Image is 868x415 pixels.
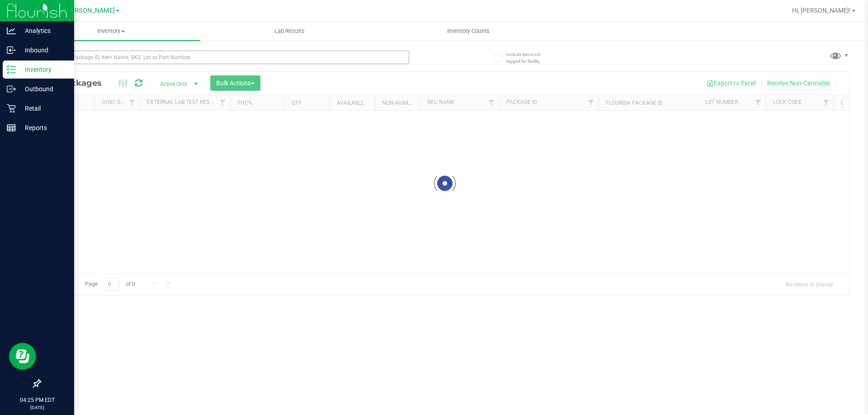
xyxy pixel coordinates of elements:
[792,7,851,14] span: Hi, [PERSON_NAME]!
[7,104,16,113] inline-svg: Retail
[506,51,552,65] span: Include items not tagged for facility
[7,65,16,74] inline-svg: Inventory
[16,25,70,36] p: Analytics
[22,22,200,41] a: Inventory
[22,27,200,35] span: Inventory
[16,64,70,75] p: Inventory
[4,404,70,411] p: [DATE]
[7,84,16,93] inline-svg: Outbound
[7,46,16,55] inline-svg: Inbound
[16,45,70,56] p: Inbound
[7,26,16,35] inline-svg: Analytics
[40,51,409,64] input: Search Package ID, Item Name, SKU, Lot or Part Number...
[9,343,36,370] iframe: Resource center
[379,22,557,41] a: Inventory Counts
[7,123,16,132] inline-svg: Reports
[16,103,70,114] p: Retail
[200,22,379,41] a: Lab Results
[435,27,502,35] span: Inventory Counts
[16,84,70,94] p: Outbound
[262,27,317,35] span: Lab Results
[65,7,115,14] span: [PERSON_NAME]
[16,122,70,133] p: Reports
[4,396,70,404] p: 04:25 PM EDT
